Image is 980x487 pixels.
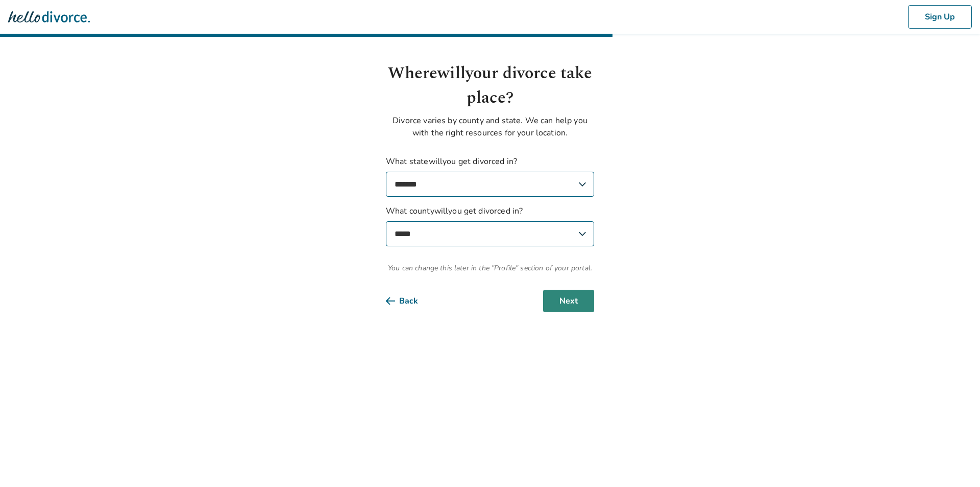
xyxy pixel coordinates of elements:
label: What state will you get divorced in? [386,155,594,197]
label: What county will you get divorced in? [386,205,594,246]
h1: Where will your divorce take place? [386,61,594,110]
button: Next [543,290,594,312]
button: Back [386,290,434,312]
img: Hello Divorce Logo [8,7,90,27]
iframe: Chat Widget [929,438,980,487]
button: Sign Up [908,5,972,29]
select: What countywillyou get divorced in? [386,221,594,246]
select: What statewillyou get divorced in? [386,172,594,197]
span: You can change this later in the "Profile" section of your portal. [386,263,594,273]
p: Divorce varies by county and state. We can help you with the right resources for your location. [386,114,594,139]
